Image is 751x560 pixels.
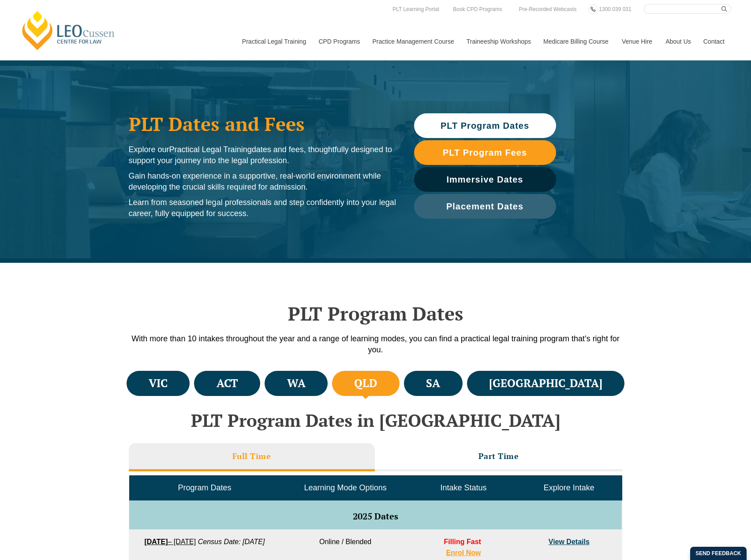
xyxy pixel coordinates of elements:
[353,510,398,522] span: 2025 Dates
[390,4,441,14] a: PLT Learning Portal
[312,22,366,60] a: CPD Programs
[544,483,594,492] span: Explore Intake
[446,202,523,211] span: Placement Dates
[615,22,659,60] a: Venue Hire
[124,302,627,325] h2: PLT Program Dates
[20,10,117,51] a: [PERSON_NAME] Centre for Law
[169,145,252,154] span: Practical Legal Training
[124,411,627,430] h2: PLT Program Dates in [GEOGRAPHIC_DATA]
[692,501,729,538] iframe: LiveChat chat widget
[517,4,579,14] a: Pre-Recorded Webcasts
[447,175,523,184] span: Immersive Dates
[414,113,556,138] a: PLT Program Dates
[178,483,231,492] span: Program Dates
[549,538,590,545] a: View Details
[129,171,396,193] p: Gain hands-on experience in a supportive, real-world environment while developing the crucial ski...
[287,376,306,391] h4: WA
[304,483,387,492] span: Learning Mode Options
[144,538,168,545] strong: [DATE]
[441,121,529,130] span: PLT Program Dates
[599,6,631,12] span: 1300 039 031
[489,376,602,391] h4: [GEOGRAPHIC_DATA]
[478,451,519,461] h3: Part Time
[129,197,396,219] p: Learn from seasoned legal professionals and step confidently into your legal career, fully equipp...
[446,549,481,556] a: Enrol Now
[217,376,238,391] h4: ACT
[366,22,460,60] a: Practice Management Course
[426,376,440,391] h4: SA
[659,22,697,60] a: About Us
[451,4,504,14] a: Book CPD Programs
[697,22,731,60] a: Contact
[235,22,312,60] a: Practical Legal Training
[129,144,396,166] p: Explore our dates and fees, thoughtfully designed to support your journey into the legal profession.
[460,22,537,60] a: Traineeship Workshops
[354,376,377,391] h4: QLD
[124,333,627,355] p: With more than 10 intakes throughout the year and a range of learning modes, you can find a pract...
[597,4,633,14] a: 1300 039 031
[144,538,196,545] a: [DATE]– [DATE]
[444,538,481,545] span: Filling Fast
[443,148,527,157] span: PLT Program Fees
[232,451,271,461] h3: Full Time
[129,113,396,135] h1: PLT Dates and Fees
[414,194,556,219] a: Placement Dates
[414,140,556,165] a: PLT Program Fees
[440,483,486,492] span: Intake Status
[198,538,265,545] em: Census Date: [DATE]
[414,167,556,192] a: Immersive Dates
[537,22,615,60] a: Medicare Billing Course
[149,376,168,391] h4: VIC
